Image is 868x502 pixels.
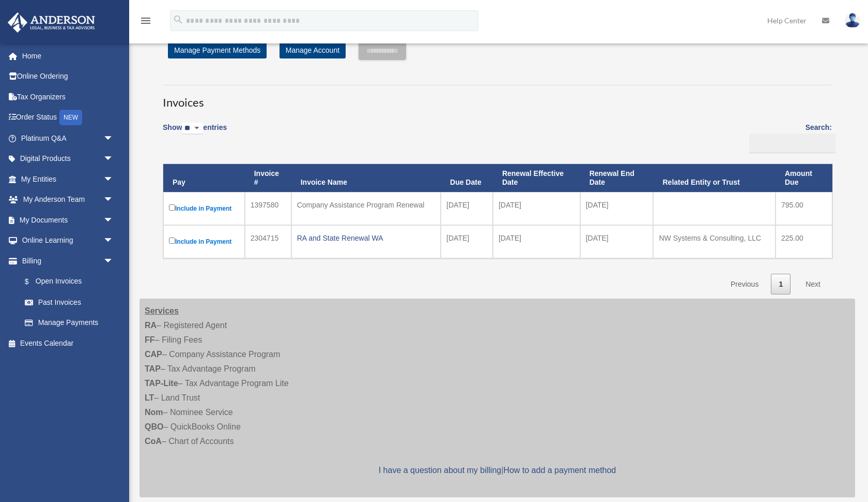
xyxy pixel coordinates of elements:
[145,321,157,330] strong: RA
[169,202,239,215] label: Include in Payment
[168,42,267,58] a: Manage Payment Methods
[845,13,860,28] img: User Pic
[14,313,124,333] a: Manage Payments
[7,210,129,230] a: My Documentsarrow_drop_down
[771,274,791,295] a: 1
[580,192,654,225] td: [DATE]
[103,169,124,190] span: arrow_drop_down
[7,189,129,210] a: My Anderson Teamarrow_drop_down
[145,306,179,315] strong: Services
[103,230,124,252] span: arrow_drop_down
[7,169,129,189] a: My Entitiesarrow_drop_down
[163,164,245,192] th: Pay: activate to sort column descending
[580,164,654,192] th: Renewal End Date: activate to sort column ascending
[749,134,835,153] input: Search:
[14,292,124,313] a: Past Invoices
[245,192,291,225] td: 1397580
[7,128,129,149] a: Platinum Q&Aarrow_drop_down
[580,225,654,258] td: [DATE]
[493,225,580,258] td: [DATE]
[145,437,162,446] strong: CoA
[169,238,175,244] input: Include in Payment
[379,466,501,475] a: I have a question about my billing
[441,225,493,258] td: [DATE]
[245,225,291,258] td: 2304715
[103,128,124,149] span: arrow_drop_down
[5,12,98,33] img: Anderson Advisors Platinum Portal
[776,225,832,258] td: 225.00
[145,364,161,373] strong: TAP
[14,271,119,292] a: $Open Invoices
[7,333,129,353] a: Events Calendar
[7,66,129,87] a: Online Ordering
[7,250,124,271] a: Billingarrow_drop_down
[441,192,493,225] td: [DATE]
[493,192,580,225] td: [DATE]
[653,164,776,192] th: Related Entity or Trust: activate to sort column ascending
[653,225,776,258] td: NW Systems & Consulting, LLC
[7,230,129,251] a: Online Learningarrow_drop_down
[441,164,493,192] th: Due Date: activate to sort column ascending
[163,85,832,111] h3: Invoices
[145,393,154,402] strong: LT
[139,18,152,27] a: menu
[297,231,435,245] div: RA and State Renewal WA
[145,408,163,417] strong: Nom
[173,14,184,25] i: search
[103,250,124,272] span: arrow_drop_down
[280,42,346,58] a: Manage Account
[145,463,850,478] p: |
[145,422,163,431] strong: QBO
[798,274,828,295] a: Next
[7,86,129,107] a: Tax Organizers
[145,335,155,344] strong: FF
[746,121,832,153] label: Search:
[145,350,162,359] strong: CAP
[145,379,178,388] strong: TAP-Lite
[103,149,124,170] span: arrow_drop_down
[103,210,124,231] span: arrow_drop_down
[182,123,203,135] select: Showentries
[493,164,580,192] th: Renewal Effective Date: activate to sort column ascending
[59,110,82,125] div: NEW
[30,275,36,288] span: $
[139,14,152,27] i: menu
[291,164,441,192] th: Invoice Name: activate to sort column ascending
[7,149,129,169] a: Digital Productsarrow_drop_down
[776,164,832,192] th: Amount Due: activate to sort column ascending
[169,204,175,211] input: Include in Payment
[7,46,129,66] a: Home
[163,121,227,145] label: Show entries
[7,107,129,128] a: Order StatusNEW
[103,189,124,211] span: arrow_drop_down
[503,466,616,475] a: How to add a payment method
[297,198,435,212] div: Company Assistance Program Renewal
[776,192,832,225] td: 795.00
[723,274,766,295] a: Previous
[169,235,239,248] label: Include in Payment
[139,299,855,497] div: – Registered Agent – Filing Fees – Company Assistance Program – Tax Advantage Program – Tax Advan...
[245,164,291,192] th: Invoice #: activate to sort column ascending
